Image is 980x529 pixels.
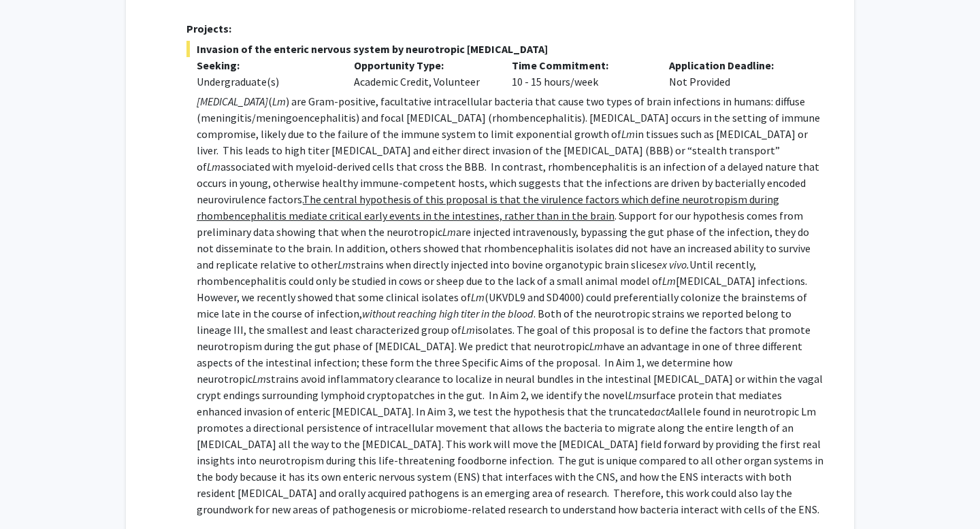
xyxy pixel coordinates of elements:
p: Seeking: [197,57,334,73]
em: without reaching high titer in the blood [362,307,534,320]
em: Lm [442,225,456,239]
em: Lm [461,323,475,337]
span: Invasion of the enteric nervous system by neurotropic [MEDICAL_DATA] [186,41,827,57]
p: Application Deadline: [669,57,806,73]
em: Lm [207,160,220,173]
div: Not Provided [659,57,817,90]
div: Undergraduate(s) [197,73,334,90]
em: Lm [252,372,266,386]
iframe: Chat [10,468,58,519]
em: [MEDICAL_DATA] [197,95,268,108]
div: Academic Credit, Volunteer [344,57,502,90]
em: Lm [338,258,351,271]
strong: Projects: [186,22,231,35]
p: Opportunity Type: [354,57,491,73]
p: Time Commitment: [512,57,649,73]
em: ex vivo. [657,258,689,271]
em: Lm [471,290,485,304]
p: ( ) are Gram-positive, facultative intracellular bacteria that cause two types of brain infection... [197,93,827,517]
div: 10 - 15 hours/week [502,57,659,90]
em: Lm [589,339,603,353]
em: Lm [272,95,286,108]
em: actA [655,405,674,418]
em: Lm [621,127,635,141]
em: Lm [628,388,642,402]
em: Lm [662,274,676,288]
u: The central hypothesis of this proposal is that the virulence factors which define neurotropism d... [197,192,779,222]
